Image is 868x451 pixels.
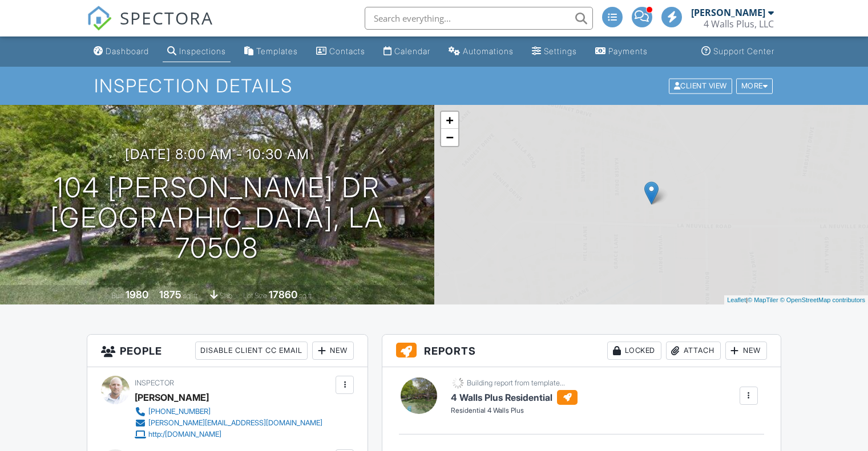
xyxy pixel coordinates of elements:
[243,291,267,300] span: Lot Size
[240,41,302,62] a: Templates
[106,46,149,56] div: Dashboard
[467,379,565,388] div: Building report from template...
[382,335,781,367] h3: Reports
[159,289,181,300] div: 1875
[111,291,124,300] span: Built
[120,6,213,30] span: SPECTORA
[135,417,322,429] a: [PERSON_NAME][EMAIL_ADDRESS][DOMAIN_NAME]
[544,46,577,56] div: Settings
[669,78,732,94] div: Client View
[736,78,773,94] div: More
[125,147,309,162] h3: [DATE] 8:00 am - 10:30 am
[135,406,322,417] a: [PHONE_NUMBER]
[312,342,354,360] div: New
[608,46,648,56] div: Payments
[148,419,322,428] div: [PERSON_NAME][EMAIL_ADDRESS][DOMAIN_NAME]
[591,41,652,62] a: Payments
[195,342,308,360] div: Disable Client CC Email
[87,335,368,367] h3: People
[725,342,767,360] div: New
[607,342,661,360] div: Locked
[126,289,148,300] div: 1980
[135,429,322,440] a: http:/[DOMAIN_NAME]
[94,76,774,96] h1: Inspection Details
[668,81,735,90] a: Client View
[441,129,458,146] a: Zoom out
[299,291,313,300] span: sq.ft.
[179,46,226,56] div: Inspections
[451,376,465,390] img: loading-93afd81d04378562ca97960a6d0abf470c8f8241ccf6a1b4da771bf876922d1b.gif
[148,407,211,416] div: [PHONE_NUMBER]
[451,406,578,416] div: Residential 4 Walls Plus
[135,389,209,406] div: [PERSON_NAME]
[727,296,746,303] a: Leaflet
[87,6,112,31] img: The Best Home Inspection Software - Spectora
[691,7,765,18] div: [PERSON_NAME]
[135,379,174,387] span: Inspector
[713,46,774,56] div: Support Center
[329,46,365,56] div: Contacts
[666,342,721,360] div: Attach
[780,296,865,303] a: © OpenStreetMap contributors
[697,41,779,62] a: Support Center
[256,46,298,56] div: Templates
[148,430,221,439] div: http:/[DOMAIN_NAME]
[748,296,778,303] a: © MapTiler
[89,41,154,62] a: Dashboard
[704,18,774,30] div: 4 Walls Plus, LLC
[451,390,578,405] h6: 4 Walls Plus Residential
[220,291,232,300] span: slab
[463,46,514,56] div: Automations
[365,7,593,30] input: Search everything...
[312,41,370,62] a: Contacts
[18,173,416,263] h1: 104 [PERSON_NAME] Dr [GEOGRAPHIC_DATA], LA 70508
[444,41,518,62] a: Automations (Advanced)
[441,112,458,129] a: Zoom in
[394,46,430,56] div: Calendar
[527,41,582,62] a: Settings
[163,41,231,62] a: Inspections
[724,295,868,305] div: |
[87,15,213,39] a: SPECTORA
[379,41,435,62] a: Calendar
[183,291,199,300] span: sq. ft.
[269,289,297,300] div: 17860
